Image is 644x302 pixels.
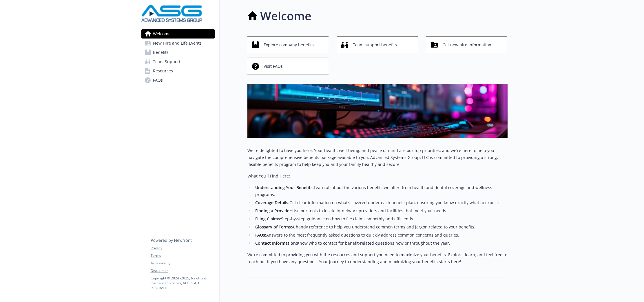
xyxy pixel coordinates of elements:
span: Team support benefits [353,39,397,50]
p: Copyright © 2024 - 2025 , Newfront Insurance Services, ALL RIGHTS RESERVED [151,276,214,290]
strong: Understanding Your Benefits: [255,185,314,190]
li: A handy reference to help you understand common terms and jargon related to your benefits. [254,224,508,230]
button: Visit FAQs [247,58,329,74]
span: Resources [153,66,173,76]
strong: Glossary of Terms: [255,224,292,230]
p: We’re committed to providing you with the resources and support you need to maximize your benefit... [247,251,508,265]
strong: Contact Information: [255,240,297,246]
span: Visit FAQs [264,61,283,72]
a: Terms [151,253,214,258]
li: Know who to contact for benefit-related questions now or throughout the year. [254,240,508,247]
li: Learn all about the various benefits we offer, from health and dental coverage and wellness progr... [254,184,508,198]
strong: FAQs: [255,232,266,238]
a: Resources [141,66,215,76]
button: Explore company benefits [247,36,329,53]
span: FAQs [153,76,163,85]
a: Accessibility [151,261,214,266]
span: Benefits [153,48,169,57]
span: Welcome [153,29,171,39]
a: Privacy [151,246,214,251]
p: We're delighted to have you here. Your health, well-being, and peace of mind are our top prioriti... [247,147,508,168]
strong: Finding a Provider: [255,208,292,213]
img: overview page banner [247,84,508,138]
span: New Hire and Life Events [153,39,202,48]
li: Answers to the most frequently asked questions to quickly address common concerns and queries. [254,232,508,239]
a: Benefits [141,48,215,57]
button: Team support benefits [337,36,418,53]
strong: Filing Claims: [255,216,281,222]
li: Get clear information on what’s covered under each benefit plan, ensuring you know exactly what t... [254,199,508,206]
button: Get new hire information [426,36,508,53]
a: FAQs [141,76,215,85]
span: Explore company benefits [264,39,314,50]
a: Disclaimer [151,268,214,273]
span: Get new hire information [442,39,491,50]
span: Team Support [153,57,180,66]
strong: Coverage Details: [255,200,289,205]
a: Team Support [141,57,215,66]
a: Welcome [141,29,215,39]
li: Step-by-step guidance on how to file claims smoothly and efficiently. [254,215,508,222]
li: Use our tools to locate in-network providers and facilities that meet your needs. [254,207,508,214]
p: What You’ll Find Here: [247,173,508,180]
a: New Hire and Life Events [141,39,215,48]
h1: Welcome [260,7,311,25]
